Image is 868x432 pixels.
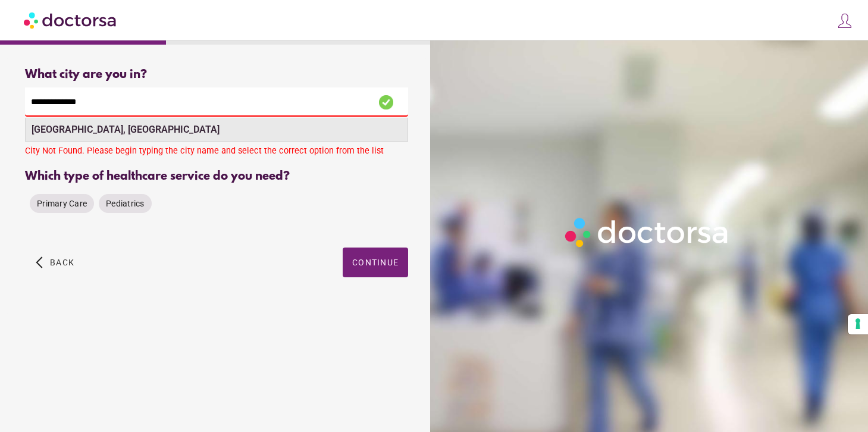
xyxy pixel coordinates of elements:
[32,124,220,135] strong: [GEOGRAPHIC_DATA], [GEOGRAPHIC_DATA]
[848,314,868,334] button: Your consent preferences for tracking technologies
[560,213,734,252] img: Logo-Doctorsa-trans-White-partial-flat.png
[343,248,408,277] button: Continue
[25,146,408,161] div: City Not Found. Please begin typing the city name and select the correct option from the list
[50,258,74,267] span: Back
[31,248,79,277] button: arrow_back_ios Back
[25,68,408,82] div: What city are you in?
[24,7,118,33] img: Doctorsa.com
[37,199,87,208] span: Primary Care
[25,117,408,143] div: Make sure the city you pick is where you need assistance.
[836,12,853,29] img: icons8-customer-100.png
[352,258,399,267] span: Continue
[106,199,145,208] span: Pediatrics
[25,170,408,183] div: Which type of healthcare service do you need?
